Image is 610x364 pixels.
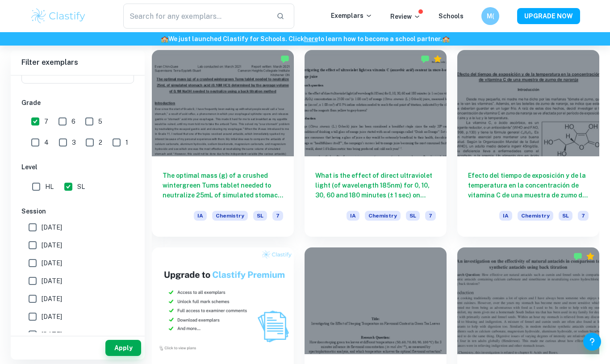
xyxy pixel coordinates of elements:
span: 7 [425,211,436,221]
span: Chemistry [365,211,401,221]
span: SL [253,211,267,221]
span: 3 [72,138,76,147]
span: [DATE] [42,222,62,232]
span: 2 [99,138,102,147]
a: What is the effect of direct ultraviolet light (of wavelength 185nm) for 0, 10, 30, 60 and 180 mi... [305,50,447,237]
button: UPGRADE NOW [517,8,580,24]
span: 🏫 [442,35,450,42]
img: Thumbnail [152,247,294,354]
img: Marked [421,54,430,63]
span: [DATE] [42,330,62,339]
h6: M( [485,11,496,21]
span: [DATE] [42,240,62,250]
div: Premium [586,252,595,261]
h6: We just launched Clastify for Schools. Click to learn how to become a school partner. [2,34,608,44]
button: Help and Feedback [583,333,601,351]
h6: Filter exemplars [11,50,145,75]
h6: The optimal mass (g) of a crushed wintergreen Tums tablet needed to neutralize 25mL of simulated ... [163,171,283,200]
span: [DATE] [42,312,62,322]
a: Schools [439,13,464,20]
div: Premium [433,54,442,63]
span: HL [45,182,54,192]
img: Marked [573,252,582,261]
p: Review [390,12,421,21]
span: 6 [71,117,75,126]
p: Exemplars [331,11,372,21]
button: M( [481,7,499,25]
span: Chemistry [518,211,553,221]
span: Chemistry [212,211,248,221]
span: 🏫 [161,35,168,42]
img: Marked [280,54,289,63]
h6: What is the effect of direct ultraviolet light (of wavelength 185nm) for 0, 10, 30, 60 and 180 mi... [315,171,436,200]
button: Apply [105,340,141,356]
h6: Efecto del tiempo de exposición y de la temperatura en la concentración de vitamina C de una mues... [468,171,589,200]
span: SL [77,182,85,192]
span: [DATE] [42,258,62,268]
span: IA [499,211,512,221]
span: [DATE] [42,294,62,304]
span: 7 [272,211,283,221]
h6: Session [21,206,134,216]
span: 4 [44,138,49,147]
span: IA [347,211,359,221]
span: 7 [578,211,589,221]
a: Efecto del tiempo de exposición y de la temperatura en la concentración de vitamina C de una mues... [457,50,599,237]
img: Clastify logo [30,7,87,25]
h6: Level [21,162,134,172]
a: The optimal mass (g) of a crushed wintergreen Tums tablet needed to neutralize 25mL of simulated ... [152,50,294,237]
span: 5 [98,117,102,126]
a: here [304,35,318,42]
span: 1 [125,138,128,147]
span: SL [406,211,420,221]
span: SL [559,211,572,221]
span: 7 [44,117,48,126]
span: IA [194,211,207,221]
input: Search for any exemplars... [123,4,269,29]
span: [DATE] [42,276,62,286]
h6: Grade [21,98,134,108]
